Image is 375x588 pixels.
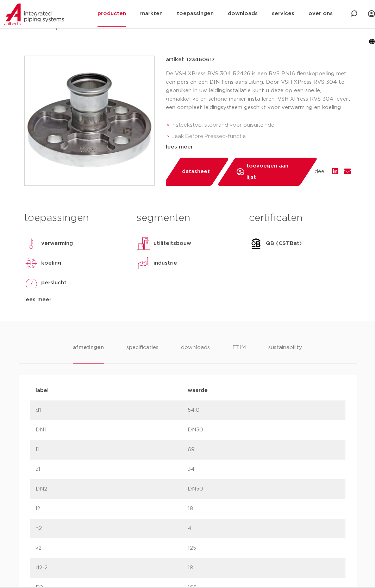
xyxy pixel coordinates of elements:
[24,276,38,290] img: perslucht
[232,343,246,363] li: ETIM
[166,70,351,112] p: De VSH XPress RVS 304 R2426 is een RVS PN16 flenskoppeling met een pers en een DIN flens aansluit...
[41,239,73,248] p: verwarming
[249,236,263,251] img: QB (CSTBat)
[24,211,126,225] h3: toepassingen
[36,386,188,395] p: label
[41,259,61,267] p: koeling
[36,544,188,552] p: k2
[162,158,230,186] a: datasheet
[266,239,302,248] p: QB (CSTBat)
[137,236,151,251] img: utiliteitsbouw
[24,296,126,304] div: lees meer
[25,56,154,185] img: Product Image for VSH XPress 304 flenskoppeling PN10/16 54 DN50
[171,120,351,131] li: insteekstop: stoprand voor buisuiteinde
[154,259,177,267] p: industrie
[188,485,340,493] p: DN50
[188,406,340,415] p: 54,0
[188,426,340,434] p: DN50
[182,166,210,177] span: datasheet
[188,544,340,552] p: 125
[249,211,351,225] h3: certificaten
[188,445,340,454] p: 69
[126,343,158,363] li: specificaties
[36,426,188,434] p: DN1
[24,236,38,251] img: verwarming
[36,524,188,533] p: n2
[154,239,191,248] p: utiliteitsbouw
[188,564,340,572] p: 18
[137,256,151,270] img: industrie
[181,343,210,363] li: downloads
[24,256,38,270] img: koeling
[188,386,340,395] p: waarde
[73,343,104,363] li: afmetingen
[188,465,340,474] p: 34
[171,131,351,142] li: Leak Before Pressed-functie
[188,524,340,533] p: 4
[137,211,238,225] h3: segmenten
[36,445,188,454] p: l1
[36,465,188,474] p: z1
[41,279,67,287] p: perslucht
[188,505,340,513] p: 18
[36,485,188,493] p: DN2
[36,505,188,513] p: l2
[166,56,215,64] p: artikel: 123460617
[36,564,188,572] p: d2-2
[268,343,302,363] li: sustainability
[314,167,326,176] span: deel:
[36,406,188,415] p: d1
[166,143,351,151] div: lees meer
[246,160,298,183] span: toevoegen aan lijst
